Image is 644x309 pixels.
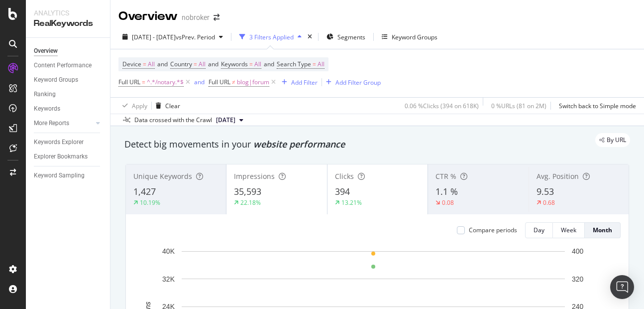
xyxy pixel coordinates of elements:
span: vs Prev. Period [176,33,215,41]
div: Keyword Groups [34,75,78,85]
div: legacy label [595,133,630,147]
span: [DATE] - [DATE] [132,33,176,41]
span: blog|forum [237,75,269,89]
div: 0.68 [543,198,555,207]
span: = [313,60,316,68]
a: Explorer Bookmarks [34,152,103,162]
div: times [306,32,314,42]
a: Keyword Groups [34,75,103,85]
div: Clear [165,102,180,110]
div: arrow-right-arrow-left [214,14,219,21]
span: Search Type [277,60,311,68]
span: ≠ [232,78,235,86]
div: Month [593,226,612,234]
div: 3 Filters Applied [249,33,294,41]
button: [DATE] [212,114,247,126]
button: Add Filter Group [322,76,381,88]
span: All [199,57,206,71]
button: Keyword Groups [378,29,441,45]
text: 32K [162,275,175,283]
div: nobroker [182,12,210,22]
span: = [142,78,145,86]
text: 40K [162,247,175,255]
button: Segments [322,29,369,45]
button: Apply [118,98,147,114]
button: Day [525,222,553,238]
span: Clicks [335,171,354,181]
span: Full URL [209,78,230,86]
button: Switch back to Simple mode [555,98,636,114]
span: All [318,57,324,71]
span: All [148,57,155,71]
text: 320 [572,275,584,283]
div: Week [561,226,576,234]
a: Keyword Sampling [34,170,103,181]
span: and [208,60,218,68]
span: and [157,60,168,68]
span: = [249,60,253,68]
div: Analytics [34,8,102,18]
div: Keyword Groups [392,33,437,41]
div: Keyword Sampling [34,170,85,181]
span: Avg. Position [537,171,579,181]
div: RealKeywords [34,18,102,29]
div: Day [534,226,544,234]
a: Keywords [34,104,103,114]
div: Overview [34,46,58,56]
div: Apply [132,102,147,110]
button: Clear [152,98,180,114]
div: More Reports [34,118,69,129]
button: Week [553,222,585,238]
span: Unique Keywords [133,171,192,181]
div: 0.08 [442,198,454,207]
span: Segments [337,33,365,41]
button: Month [585,222,621,238]
span: ^.*/notary.*$ [147,75,184,89]
span: By URL [607,137,626,143]
span: 1,427 [133,185,156,197]
a: More Reports [34,118,93,129]
a: Overview [34,46,103,56]
div: Add Filter [291,78,318,87]
div: 0.06 % Clicks ( 394 on 618K ) [405,102,479,110]
div: Overview [118,8,178,25]
span: 1.1 % [435,185,458,197]
span: 9.53 [537,185,554,197]
div: Data crossed with the Crawl [134,116,212,125]
div: Content Performance [34,60,92,71]
div: 13.21% [341,198,362,207]
div: Ranking [34,89,56,100]
span: Full URL [118,78,140,86]
div: Keywords Explorer [34,137,84,148]
a: Ranking [34,89,103,100]
div: 10.19% [140,198,160,207]
div: Switch back to Simple mode [559,102,636,110]
span: 394 [335,185,350,197]
div: Explorer Bookmarks [34,152,88,162]
span: and [264,60,274,68]
span: 2025 Aug. 4th [216,116,235,125]
button: 3 Filters Applied [235,29,306,45]
span: Country [170,60,192,68]
button: [DATE] - [DATE]vsPrev. Period [118,29,227,45]
span: Device [122,60,141,68]
a: Content Performance [34,60,103,71]
span: = [194,60,197,68]
a: Keywords Explorer [34,137,103,148]
text: 400 [572,247,584,255]
span: CTR % [435,171,456,181]
span: Keywords [221,60,248,68]
div: Add Filter Group [335,78,381,87]
div: Keywords [34,104,60,114]
span: 35,593 [234,185,261,197]
span: All [254,57,261,71]
div: Compare periods [469,226,517,234]
div: 0 % URLs ( 81 on 2M ) [491,102,546,110]
span: = [143,60,146,68]
button: and [194,77,205,87]
button: Add Filter [278,76,318,88]
div: Open Intercom Messenger [610,275,634,299]
div: and [194,78,205,86]
div: 22.18% [240,198,261,207]
span: Impressions [234,171,275,181]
